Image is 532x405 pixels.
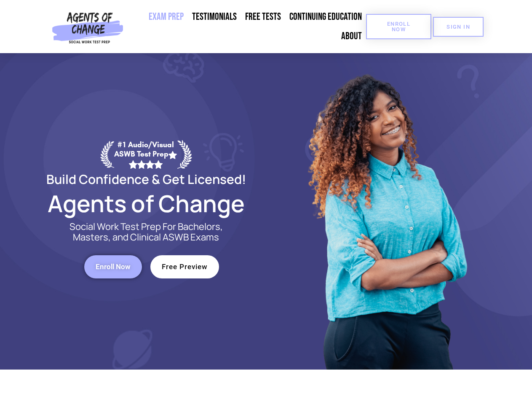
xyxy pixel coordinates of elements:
span: Enroll Now [96,263,131,270]
span: SIGN IN [446,24,470,30]
a: About [337,27,366,46]
span: Free Preview [162,263,208,270]
h2: Build Confidence & Get Licensed! [26,173,266,185]
div: #1 Audio/Visual ASWB Test Prep [114,140,177,168]
a: Free Preview [150,255,219,278]
a: Enroll Now [366,14,431,39]
a: Free Tests [241,7,285,27]
a: Exam Prep [144,7,188,27]
p: Social Work Test Prep For Bachelors, Masters, and Clinical ASWB Exams [60,221,233,243]
a: Enroll Now [84,255,142,278]
nav: Menu [127,7,366,46]
img: Website Image 1 (1) [302,53,471,370]
a: Testimonials [188,7,241,27]
a: Continuing Education [285,7,366,27]
span: Enroll Now [380,21,418,32]
h2: Agents of Change [26,194,266,213]
a: SIGN IN [433,17,484,37]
